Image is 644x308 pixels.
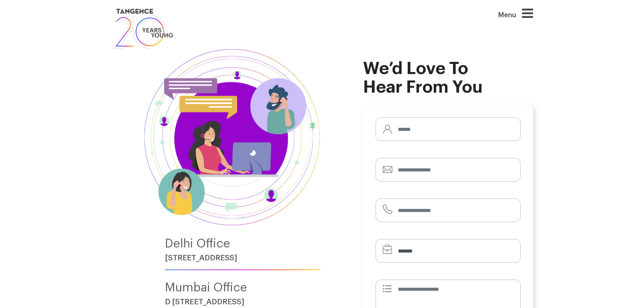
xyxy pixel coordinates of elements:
[363,60,533,97] h2: We’d Love to Hear From You
[165,237,321,250] h4: Delhi Office
[165,254,321,262] h6: [STREET_ADDRESS]
[165,298,321,306] h6: D [STREET_ADDRESS]
[111,7,174,51] img: logo SVG
[165,281,321,294] h4: Mumbai Office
